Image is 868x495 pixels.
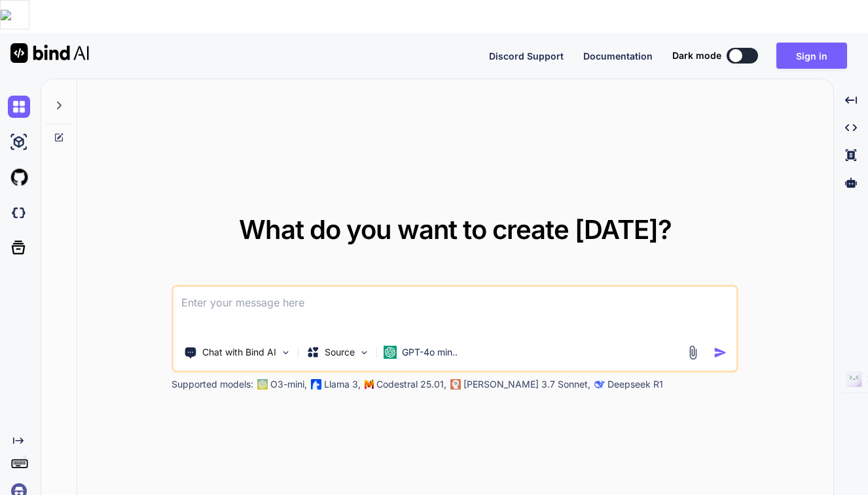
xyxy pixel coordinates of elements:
img: GPT-4o mini [384,346,397,359]
span: Documentation [583,50,653,62]
img: ai-studio [8,131,30,153]
button: Discord Support [489,49,564,63]
button: Sign in [776,43,847,69]
span: What do you want to create [DATE]? [239,213,672,246]
img: icon [714,346,727,359]
img: claude [594,379,605,390]
img: Pick Tools [280,347,291,358]
p: Chat with Bind AI [202,346,276,359]
span: Dark mode [672,49,721,62]
p: Llama 3, [324,378,361,391]
img: GPT-4 [257,379,268,390]
p: [PERSON_NAME] 3.7 Sonnet, [463,378,590,391]
button: Documentation [583,49,653,63]
p: Source [325,346,355,359]
span: Discord Support [489,50,564,62]
img: Llama2 [311,379,321,390]
p: Codestral 25.01, [376,378,446,391]
img: Bind AI [10,43,89,63]
img: attachment [685,345,700,360]
img: Mistral-AI [365,380,374,389]
p: Supported models: [172,378,253,391]
img: githubLight [8,166,30,189]
img: Pick Models [359,347,370,358]
img: claude [450,379,461,390]
p: Deepseek R1 [607,378,663,391]
img: chat [8,96,30,118]
p: GPT-4o min.. [402,346,458,359]
img: darkCloudIdeIcon [8,202,30,224]
p: O3-mini, [270,378,307,391]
